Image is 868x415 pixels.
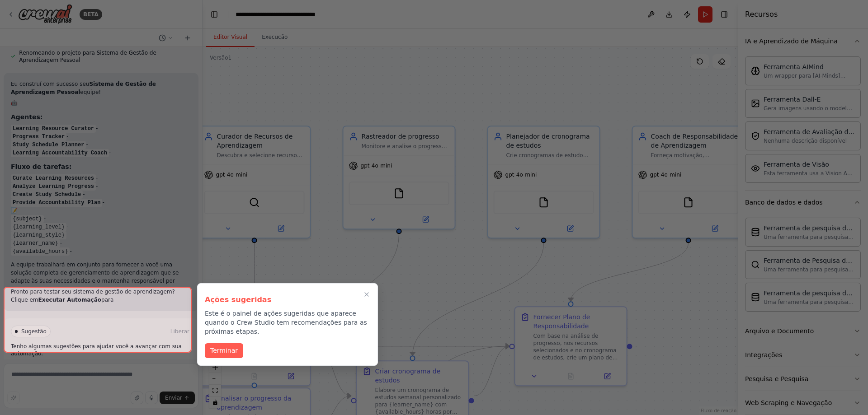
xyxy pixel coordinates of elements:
button: Ocultar barra lateral esquerda [208,8,221,21]
button: Passo a passo completo [361,289,372,300]
font: Ações sugeridas [205,295,271,304]
font: Terminar [210,347,238,354]
font: Este é o painel de ações sugeridas que aparece quando o Crew Studio tem recomendações para as pró... [205,310,367,335]
button: Terminar [205,343,243,358]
